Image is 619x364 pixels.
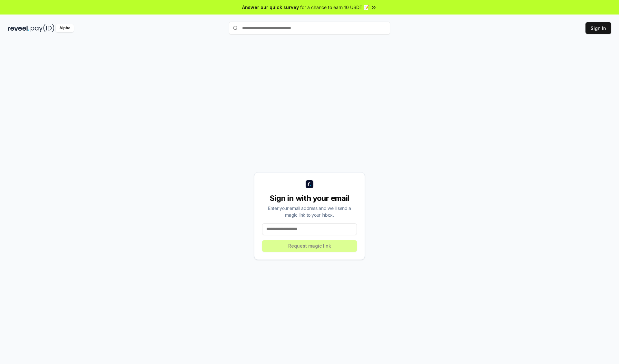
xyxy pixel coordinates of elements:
span: Answer our quick survey [242,4,299,11]
div: Alpha [56,24,74,32]
button: Sign In [585,22,611,34]
img: logo_small [306,180,313,188]
span: for a chance to earn 10 USDT 📝 [300,4,369,11]
div: Sign in with your email [262,193,357,203]
img: reveel_dark [8,24,29,32]
div: Enter your email address and we’ll send a magic link to your inbox. [262,205,357,218]
img: pay_id [31,24,54,32]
